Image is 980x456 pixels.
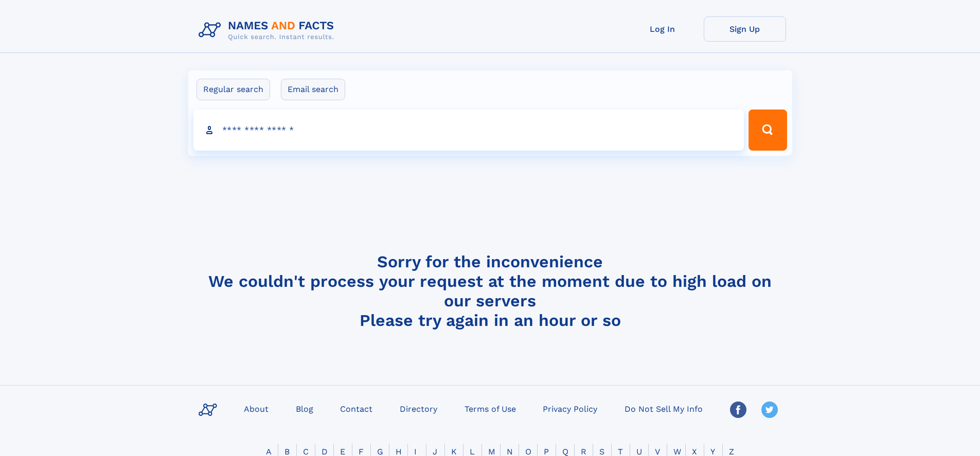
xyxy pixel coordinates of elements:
a: Privacy Policy [539,401,601,416]
input: search input [193,110,744,151]
a: Contact [336,401,377,416]
a: Blog [292,401,317,416]
a: About [240,401,273,416]
img: Twitter [761,402,778,418]
button: Search Button [749,110,787,151]
a: Log In [621,16,704,42]
img: Facebook [730,402,746,418]
a: Terms of Use [460,401,520,416]
a: Directory [396,401,441,416]
a: Do Not Sell My Info [620,401,707,416]
img: Logo Names and Facts [194,16,343,44]
a: Sign Up [704,16,786,42]
h4: Sorry for the inconvenience We couldn't process your request at the moment due to high load on ou... [194,252,786,330]
label: Email search [281,79,345,100]
label: Regular search [197,79,270,100]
